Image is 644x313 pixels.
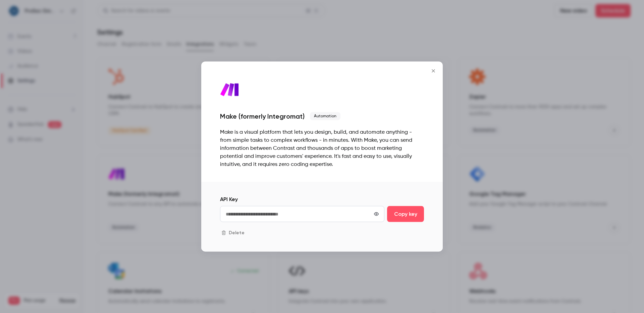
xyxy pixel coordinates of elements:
div: Make is a visual platform that lets you design, build, and automate anything - from simple tasks ... [220,128,424,169]
button: Close [427,64,440,78]
button: Delete [220,228,247,238]
span: Automation [310,112,340,120]
button: Copy key [387,206,424,222]
div: Make (formerly Integromat) [220,112,305,120]
label: API Key [220,196,238,202]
